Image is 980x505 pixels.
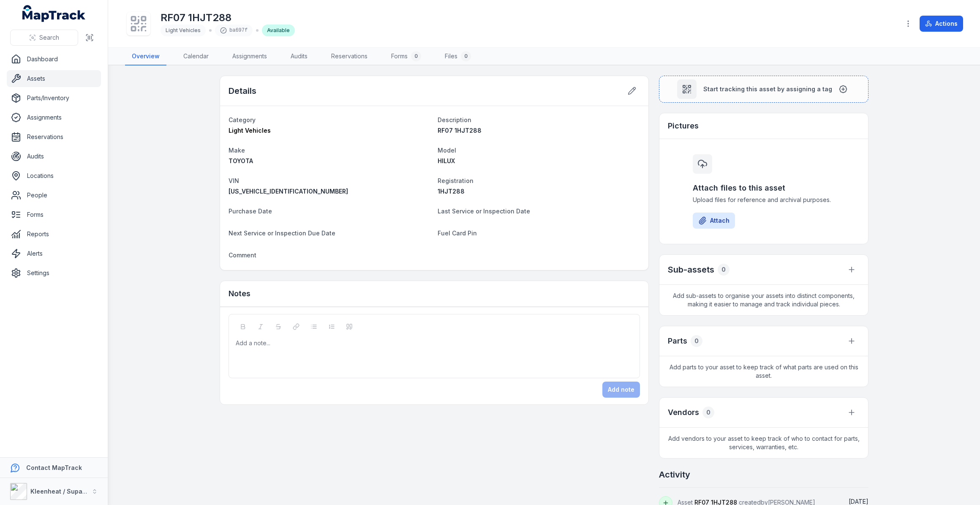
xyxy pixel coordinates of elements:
[229,147,245,154] span: Make
[438,188,465,195] span: 1HJT288
[693,182,835,194] h3: Attach files to this asset
[384,48,428,66] a: Forms0
[849,498,868,505] span: [DATE]
[438,177,474,184] span: Registration
[438,127,482,134] span: RF07 1HJT288
[7,245,101,262] a: Alerts
[703,85,832,93] span: Start tracking this asset by assigning a tag
[7,187,101,204] a: People
[7,265,101,281] a: Settings
[659,469,690,480] h2: Activity
[438,157,455,164] span: HILUX
[718,264,730,276] div: 0
[229,85,256,97] h2: Details
[262,25,295,36] div: Available
[668,407,699,418] h3: Vendors
[324,48,374,66] a: Reservations
[30,488,93,495] strong: Kleenheat / Supagas
[229,157,253,164] span: TOYOTA
[7,90,101,106] a: Parts/Inventory
[7,128,101,145] a: Reservations
[7,51,101,68] a: Dashboard
[10,30,78,46] button: Search
[177,48,215,66] a: Calendar
[7,109,101,126] a: Assignments
[461,51,471,61] div: 0
[229,177,239,184] span: VIN
[166,27,201,33] span: Light Vehicles
[7,206,101,223] a: Forms
[691,335,702,347] div: 0
[284,48,314,66] a: Audits
[438,48,478,66] a: Files0
[668,120,699,132] h3: Pictures
[659,285,868,315] span: Add sub-assets to organise your assets into distinct components, making it easier to manage and t...
[22,5,86,22] a: MapTrack
[438,229,477,237] span: Fuel Card Pin
[26,464,82,471] strong: Contact MapTrack
[7,226,101,243] a: Reports
[229,207,272,215] span: Purchase Date
[659,356,868,387] span: Add parts to your asset to keep track of what parts are used on this asset.
[438,116,471,123] span: Description
[229,127,271,134] span: Light Vehicles
[702,407,714,418] div: 0
[229,229,335,237] span: Next Service or Inspection Due Date
[849,498,868,505] time: 22/09/2025, 3:49:52 pm
[125,48,166,66] a: Overview
[668,335,687,347] h3: Parts
[668,264,714,276] h2: Sub-assets
[693,196,835,204] span: Upload files for reference and archival purposes.
[161,11,295,25] h1: RF07 1HJT288
[659,428,868,458] span: Add vendors to your asset to keep track of who to contact for parts, services, warranties, etc.
[39,33,59,42] span: Search
[229,116,256,123] span: Category
[215,25,253,36] div: ba697f
[229,251,256,259] span: Comment
[229,188,348,195] span: [US_VEHICLE_IDENTIFICATION_NUMBER]
[7,148,101,165] a: Audits
[7,167,101,184] a: Locations
[7,70,101,87] a: Assets
[920,16,963,32] button: Actions
[411,51,421,61] div: 0
[659,76,868,103] button: Start tracking this asset by assigning a tag
[438,207,530,215] span: Last Service or Inspection Date
[226,48,274,66] a: Assignments
[229,288,250,300] h3: Notes
[438,147,456,154] span: Model
[693,213,735,229] button: Attach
